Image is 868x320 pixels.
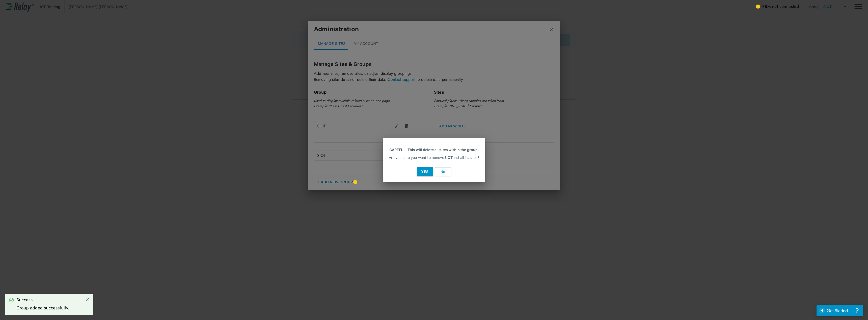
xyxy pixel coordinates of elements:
[389,147,479,160] p: Are you sure you want to remove and all its sites?
[16,297,69,303] div: Success
[817,305,863,316] iframe: Resource center
[389,147,479,155] span: CAREFUL: This will delete all sites within the group.
[9,298,14,303] img: Success
[435,167,451,176] button: No
[417,167,433,176] button: Yes
[86,297,90,302] img: Close Icon
[16,305,69,311] div: Group added successfully.
[444,155,453,160] span: SIOT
